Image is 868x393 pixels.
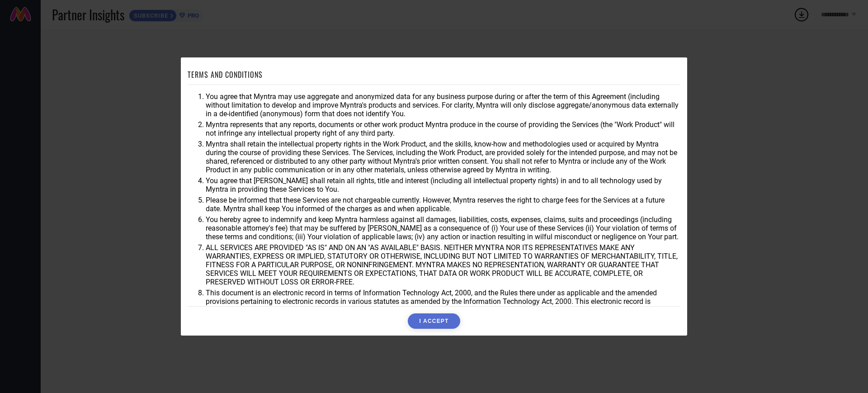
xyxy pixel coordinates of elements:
li: This document is an electronic record in terms of Information Technology Act, 2000, and the Rules... [206,289,680,314]
li: You agree that Myntra may use aggregate and anonymized data for any business purpose during or af... [206,92,680,118]
li: You agree that [PERSON_NAME] shall retain all rights, title and interest (including all intellect... [206,176,680,194]
li: ALL SERVICES ARE PROVIDED "AS IS" AND ON AN "AS AVAILABLE" BASIS. NEITHER MYNTRA NOR ITS REPRESEN... [206,243,680,286]
li: Myntra shall retain the intellectual property rights in the Work Product, and the skills, know-ho... [206,140,680,174]
li: You hereby agree to indemnify and keep Myntra harmless against all damages, liabilities, costs, e... [206,215,680,241]
li: Myntra represents that any reports, documents or other work product Myntra produce in the course ... [206,120,680,137]
li: Please be informed that these Services are not chargeable currently. However, Myntra reserves the... [206,196,680,213]
button: I ACCEPT [408,313,460,329]
h1: TERMS AND CONDITIONS [188,69,263,80]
